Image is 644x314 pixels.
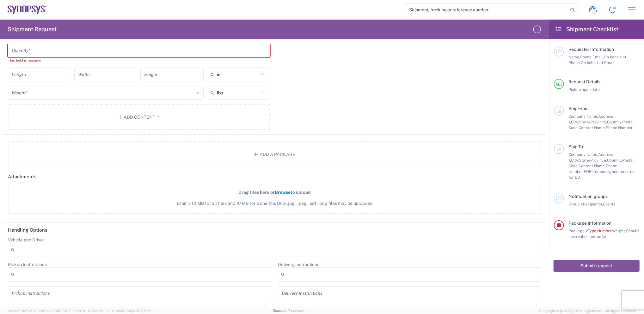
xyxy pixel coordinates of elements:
[568,194,608,199] span: Notification groups
[568,79,600,84] span: Request Details
[8,57,270,63] div: This field is required
[8,26,57,33] h2: Shipment Request
[571,120,579,124] span: City,
[571,158,579,163] span: City,
[568,202,583,206] span: Group 1:
[8,262,47,267] label: Pickup Instructions
[592,55,604,59] span: Email,
[238,190,275,195] span: Drag files here or
[568,114,598,119] span: Company Name,
[583,202,603,206] span: Recipients,
[607,158,622,163] span: Country,
[568,228,588,233] span: Package 1:
[132,309,156,313] span: [DATE] 17:21:12
[555,26,619,33] h2: Shipment Checklist
[568,47,614,52] span: Requester Information
[603,202,615,206] span: Events
[291,190,311,195] span: to upload
[579,125,606,130] span: Contact Name,
[88,309,156,313] span: Client: 2025.20.0-e640dba
[607,120,622,124] span: Country,
[606,125,633,130] span: Phone Number
[568,169,635,180] span: EORI for consignee required for EU
[588,228,597,233] span: Type,
[568,106,589,111] span: Ship From
[61,309,85,313] span: [DATE] 10:18:31
[568,87,600,92] span: Pickup open date
[404,4,568,16] input: Shipment, tracking or reference number
[8,309,85,313] span: Server: 2025.20.0-32d5ea39505
[554,260,640,272] button: Submit request
[568,152,598,157] span: Company Name,
[612,228,626,233] span: Weight,
[278,262,319,267] label: Delivery Instructions
[597,228,612,233] span: Number,
[579,163,606,168] span: Contact Name,
[539,308,636,314] span: Copyright © [DATE]-[DATE] Agistix Inc., All Rights Reserved
[568,221,611,226] span: Package Information
[8,141,541,167] button: Add a Package
[8,174,37,180] h2: Attachments
[568,144,583,149] span: Ship To
[8,237,44,243] label: Vehicle and Driver
[273,309,289,312] a: Support
[8,104,270,130] button: Add Content*
[275,190,291,195] span: Browse
[579,120,607,124] span: State/Province,
[22,200,527,207] span: Limit is 10 MB for all files and 10 MB for a one file. Only .jpg, .jpeg, .pdf, .png files may be ...
[581,60,615,65] span: On behalf of Email
[579,158,607,163] span: State/Province,
[580,55,592,59] span: Phone,
[288,309,304,312] a: Feedback
[8,227,47,233] h2: Handling Options
[568,55,580,59] span: Name,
